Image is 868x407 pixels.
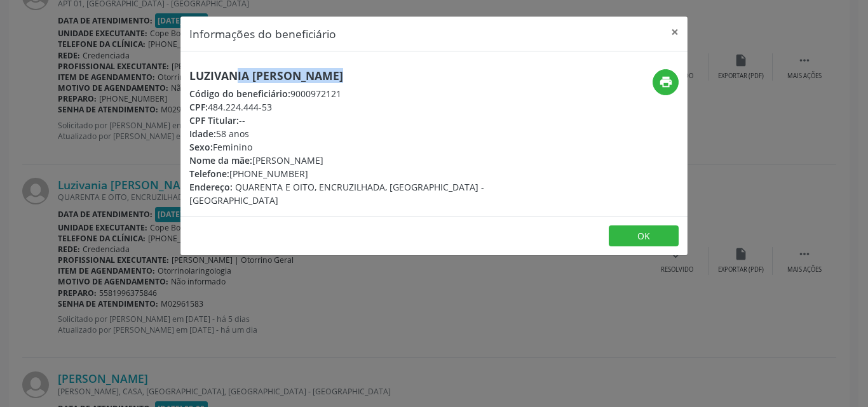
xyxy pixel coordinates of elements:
div: 484.224.444-53 [189,100,510,114]
span: Idade: [189,128,216,140]
div: -- [189,114,510,127]
button: OK [609,225,679,247]
h5: Informações do beneficiário [189,25,336,42]
span: Endereço: [189,181,233,193]
div: 58 anos [189,127,510,140]
span: CPF Titular: [189,114,239,126]
div: 9000972121 [189,87,510,100]
i: print [659,75,673,89]
span: Nome da mãe: [189,154,252,166]
span: QUARENTA E OITO, ENCRUZILHADA, [GEOGRAPHIC_DATA] - [GEOGRAPHIC_DATA] [189,181,484,206]
span: Telefone: [189,168,229,180]
div: [PHONE_NUMBER] [189,167,510,180]
div: [PERSON_NAME] [189,154,510,167]
span: CPF: [189,101,208,113]
button: Close [662,17,688,48]
span: Código do beneficiário: [189,88,290,100]
div: Feminino [189,140,510,154]
button: print [653,69,679,95]
span: Sexo: [189,141,213,153]
h5: Luzivania [PERSON_NAME] [189,69,510,83]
